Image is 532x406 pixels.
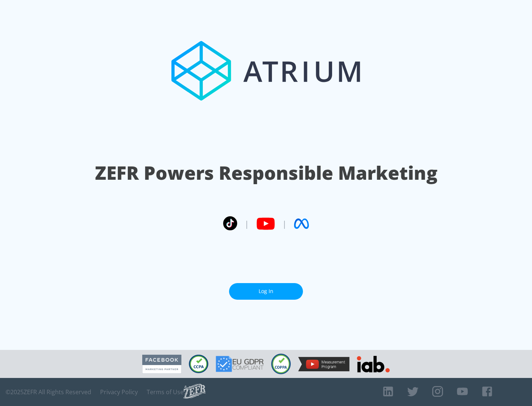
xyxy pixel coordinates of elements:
a: Terms of Use [147,388,184,396]
span: | [282,218,287,229]
a: Privacy Policy [100,388,138,396]
img: GDPR Compliant [216,356,264,372]
img: Facebook Marketing Partner [142,355,181,374]
img: COPPA Compliant [271,354,291,374]
img: CCPA Compliant [189,355,208,373]
span: | [245,218,249,229]
a: Log In [229,283,303,300]
h1: ZEFR Powers Responsible Marketing [95,160,437,186]
span: © 2025 ZEFR All Rights Reserved [6,388,91,396]
img: YouTube Measurement Program [298,357,349,371]
img: IAB [357,356,390,372]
